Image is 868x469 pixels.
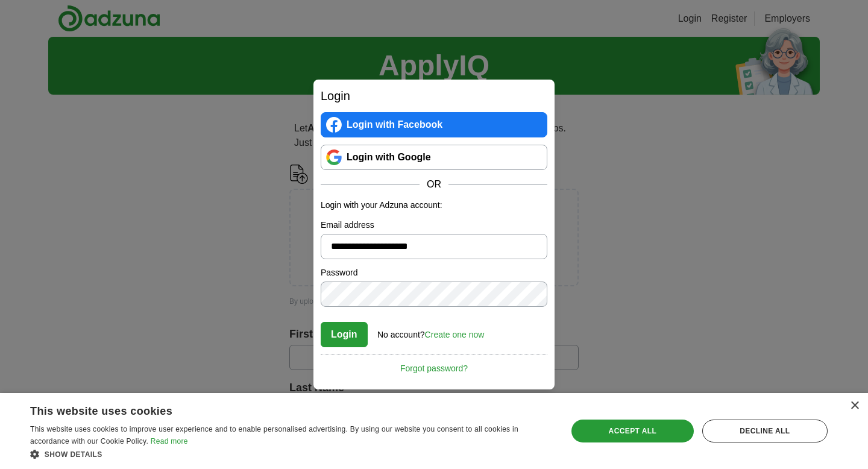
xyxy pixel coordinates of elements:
[321,87,547,105] h2: Login
[321,219,547,231] label: Email address
[425,330,485,339] a: Create one now
[321,354,547,375] a: Forgot password?
[151,437,188,445] a: Read more, opens a new window
[321,266,547,279] label: Password
[321,199,547,212] p: Login with your Adzuna account:
[45,450,102,459] span: Show details
[321,112,547,137] a: Login with Facebook
[321,145,547,170] a: Login with Google
[321,322,368,347] button: Login
[571,420,694,442] div: Accept all
[377,321,484,341] div: No account?
[30,400,521,418] div: This website uses cookies
[702,420,828,442] div: Decline all
[420,177,448,192] span: OR
[30,425,518,445] span: This website uses cookies to improve user experience and to enable personalised advertising. By u...
[30,448,552,460] div: Show details
[850,401,859,411] div: Close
